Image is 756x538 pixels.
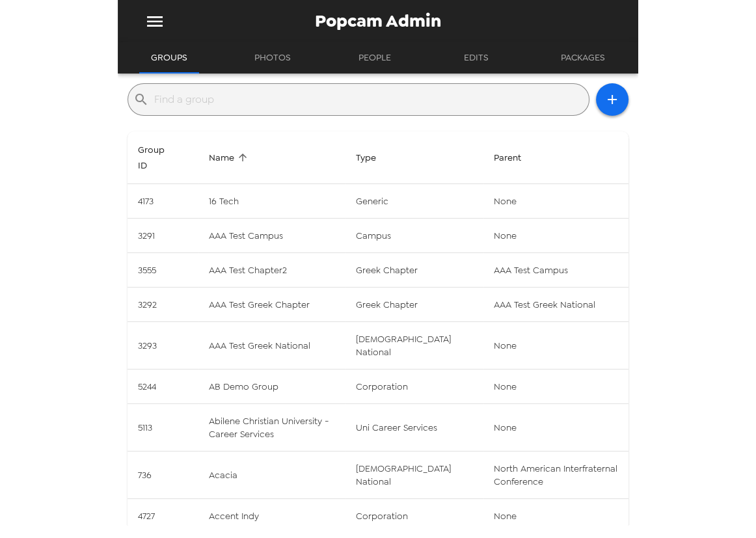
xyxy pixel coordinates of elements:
span: Sort [138,142,188,173]
td: AAA Test Greek National [198,322,345,370]
td: North American Interfraternal Conference [483,451,628,499]
td: None [483,219,628,253]
td: 5244 [128,370,198,404]
td: 4727 [128,499,198,533]
input: Find a group [154,89,584,110]
button: Groups [139,42,199,74]
span: Cannot sort by this property [494,150,538,165]
button: Photos [243,42,303,74]
button: Packages [549,42,617,74]
td: 16 Tech [198,184,345,219]
td: Accent Indy [198,499,345,533]
td: 736 [128,451,198,499]
span: Sort [356,150,393,165]
td: AAA Test Greek National [483,288,628,322]
td: campus [345,219,483,253]
td: 5113 [128,404,198,451]
td: 3292 [128,288,198,322]
td: 3555 [128,253,198,288]
td: 3291 [128,219,198,253]
td: uni career services [345,404,483,451]
td: AAA Test Chapter2 [198,253,345,288]
td: [DEMOGRAPHIC_DATA] national [345,322,483,370]
td: None [483,404,628,451]
td: AAA Test Campus [483,253,628,288]
td: greek chapter [345,288,483,322]
td: corporation [345,499,483,533]
td: None [483,184,628,219]
span: Popcam Admin [315,12,441,30]
td: AAA Test Campus [198,219,345,253]
td: AAA Test Greek Chapter [198,288,345,322]
td: generic [345,184,483,219]
button: People [345,42,404,74]
td: corporation [345,370,483,404]
td: AB Demo Group [198,370,345,404]
span: Sort [209,150,251,165]
td: Acacia [198,451,345,499]
td: None [483,322,628,370]
td: None [483,499,628,533]
td: None [483,370,628,404]
td: 4173 [128,184,198,219]
button: Edits [447,42,506,74]
td: 3293 [128,322,198,370]
td: Abilene Christian University - Career Services [198,404,345,451]
td: greek chapter [345,253,483,288]
td: [DEMOGRAPHIC_DATA] national [345,451,483,499]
